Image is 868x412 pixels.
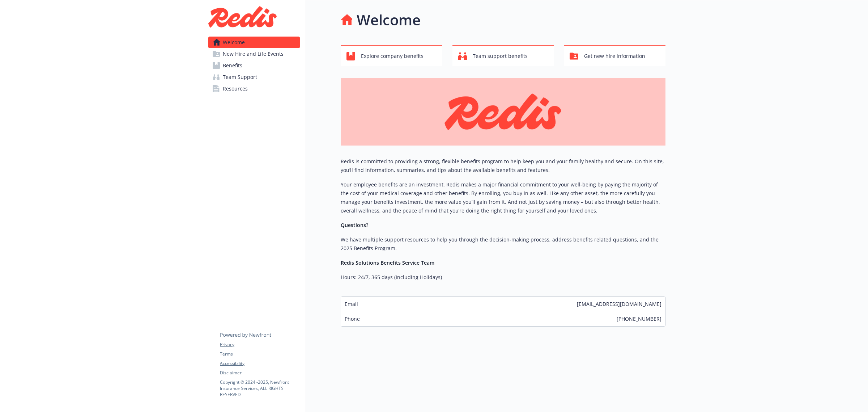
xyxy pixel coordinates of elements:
strong: Redis Solutions Benefits Service Team [341,259,434,266]
a: Terms [220,351,299,357]
strong: Questions? [341,222,368,228]
span: Explore company benefits [361,49,424,63]
a: Welcome [208,37,300,48]
a: Team Support [208,71,300,83]
a: Privacy [220,341,299,348]
p: Your employee benefits are an investment. Redis makes a major financial commitment to your well-b... [341,180,665,215]
a: Benefits [208,60,300,71]
a: New Hire and Life Events [208,48,300,60]
span: Get new hire information [584,49,645,63]
span: Resources [223,83,248,94]
p: Copyright © 2024 - 2025 , Newfront Insurance Services, ALL RIGHTS RESERVED [220,379,299,398]
span: New Hire and Life Events [223,48,284,60]
button: Get new hire information [564,45,665,66]
button: Explore company benefits [341,45,442,66]
p: Hours: 24/7, 365 days (Including Holidays) [341,273,665,282]
span: Email [345,300,358,308]
a: Accessibility [220,360,299,367]
h1: Welcome [357,9,421,31]
span: Team support benefits [473,49,528,63]
img: overview page banner [341,78,665,146]
span: Benefits [223,60,242,71]
span: Phone [345,315,360,323]
p: We have multiple support resources to help you through the decision-making process, address benef... [341,235,665,253]
a: Disclaimer [220,370,299,376]
span: [EMAIL_ADDRESS][DOMAIN_NAME] [577,300,661,308]
span: Welcome [223,37,245,48]
a: Resources [208,83,300,94]
span: Team Support [223,71,257,83]
p: Redis is committed to providing a strong, flexible benefits program to help keep you and your fam... [341,157,665,175]
span: [PHONE_NUMBER] [617,315,661,323]
button: Team support benefits [452,45,554,66]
